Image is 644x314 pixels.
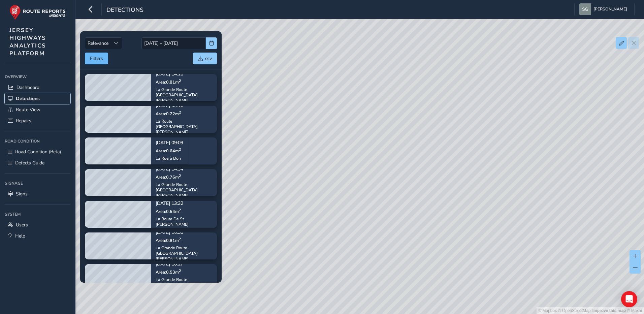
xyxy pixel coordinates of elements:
[16,106,40,113] span: Route View
[156,72,212,77] p: [DATE] 14:10
[106,6,143,15] span: Detections
[5,230,70,242] a: Help
[156,269,181,275] span: Area: 0.53 m
[579,3,630,15] button: [PERSON_NAME]
[5,209,70,219] div: System
[85,53,108,64] button: Filters
[9,26,46,57] span: JERSEY HIGHWAYS ANALYTICS PLATFORM
[16,191,28,197] span: Signs
[179,110,181,115] sup: 2
[15,233,25,239] span: Help
[5,188,70,199] a: Signs
[179,173,181,178] sup: 2
[17,84,39,91] span: Dashboard
[5,157,70,168] a: Defects Guide
[156,201,212,206] p: [DATE] 13:32
[5,146,70,157] a: Road Condition (Beta)
[593,3,627,15] span: [PERSON_NAME]
[15,160,44,166] span: Defects Guide
[156,104,212,108] p: [DATE] 09:16
[5,93,70,104] a: Detections
[5,104,70,115] a: Route View
[156,148,181,154] span: Area: 0.64 m
[111,38,122,49] div: Sort by Date
[179,78,181,83] sup: 2
[156,119,212,135] div: La Route [GEOGRAPHIC_DATA][PERSON_NAME]
[9,5,66,20] img: rr logo
[16,118,31,124] span: Repairs
[156,167,212,172] p: [DATE] 14:34
[179,268,181,273] sup: 2
[85,38,111,49] span: Relevance
[5,72,70,82] div: Overview
[179,208,181,213] sup: 2
[156,141,183,146] p: [DATE] 09:09
[156,174,181,180] span: Area: 0.76 m
[579,3,591,15] img: diamond-layout
[156,262,212,267] p: [DATE] 10:27
[5,82,70,93] a: Dashboard
[5,178,70,188] div: Signage
[16,222,28,228] span: Users
[156,277,212,293] div: La Grande Route [GEOGRAPHIC_DATA][PERSON_NAME]
[156,156,183,161] div: La Rue à Don
[5,115,70,126] a: Repairs
[179,237,181,242] sup: 2
[156,111,181,117] span: Area: 0.72 m
[156,216,212,227] div: La Route De St. [PERSON_NAME]
[15,149,61,155] span: Road Condition (Beta)
[156,79,181,85] span: Area: 0.81 m
[156,245,212,261] div: La Grande Route [GEOGRAPHIC_DATA][PERSON_NAME]
[621,291,637,307] div: Open Intercom Messenger
[156,209,181,214] span: Area: 0.54 m
[16,95,40,102] span: Detections
[205,55,212,62] span: csv
[156,87,212,103] div: La Grande Route [GEOGRAPHIC_DATA][PERSON_NAME]
[179,147,181,152] sup: 2
[193,53,217,64] button: csv
[156,230,212,235] p: [DATE] 10:58
[156,238,181,243] span: Area: 0.81 m
[5,136,70,146] div: Road Condition
[156,182,212,198] div: La Grande Route [GEOGRAPHIC_DATA][PERSON_NAME]
[5,219,70,230] a: Users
